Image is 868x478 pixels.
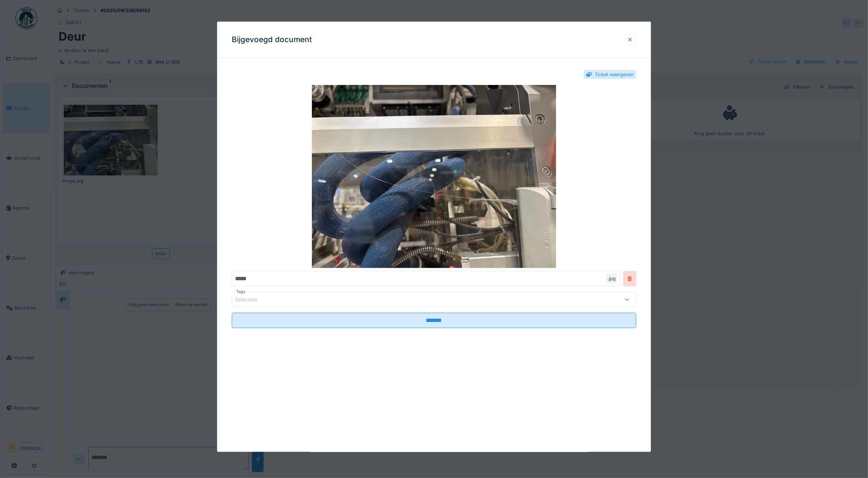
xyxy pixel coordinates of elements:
div: Selecteer [235,296,268,304]
label: Tags [235,289,247,295]
img: 6be7b59a-7fa8-44cb-96ac-4e96342275bc-image.jpg [232,85,637,268]
h3: Bijgevoegd document [232,35,312,44]
div: Ticket weergeven [595,71,634,78]
div: .jpg [606,274,617,284]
